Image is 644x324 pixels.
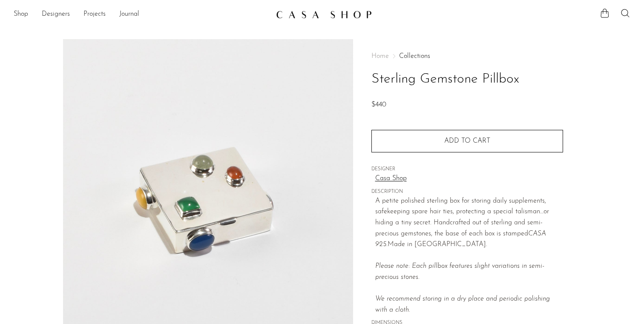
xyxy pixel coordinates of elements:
[119,9,139,20] a: Journal
[371,130,563,152] button: Add to cart
[375,295,550,313] i: We recommend storing in a dry place and periodic polishing with a cloth.
[371,166,563,173] span: DESIGNER
[371,188,563,196] span: DESCRIPTION
[375,263,550,313] em: Please note: Each pillbox features slight variations in semi-precious stones.
[375,196,563,316] p: A petite polished sterling box for storing daily supplements, safekeeping spare hair ties, protec...
[14,7,269,22] ul: NEW HEADER MENU
[399,53,430,60] a: Collections
[375,173,563,184] a: Casa Shop
[371,53,389,60] span: Home
[371,69,563,90] h1: Sterling Gemstone Pillbox
[444,138,490,144] span: Add to cart
[14,7,269,22] nav: Desktop navigation
[14,9,28,20] a: Shop
[83,9,106,20] a: Projects
[42,9,70,20] a: Designers
[371,53,563,60] nav: Breadcrumbs
[371,101,386,108] span: $440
